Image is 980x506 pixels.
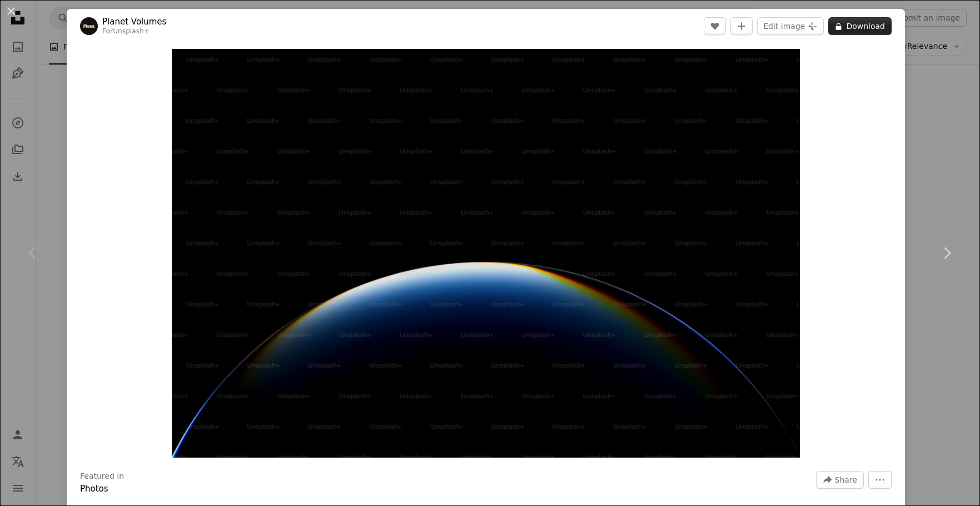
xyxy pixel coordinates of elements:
img: Go to Planet Volumes's profile [80,17,98,35]
a: Unsplash+ [113,27,150,35]
a: Planet Volumes [102,16,166,27]
button: Like [704,17,726,35]
a: Next [913,200,980,306]
a: Photos [80,484,108,494]
button: More Actions [868,471,892,489]
div: For [102,27,166,36]
button: Share this image [816,471,864,489]
img: a black background with a rainbow in the middle [172,49,800,458]
h3: Featured in [80,471,124,482]
button: Edit image [757,17,824,35]
button: Zoom in on this image [172,49,800,458]
span: Share [835,472,857,488]
button: Download [828,17,892,35]
button: Add to Collection [730,17,753,35]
